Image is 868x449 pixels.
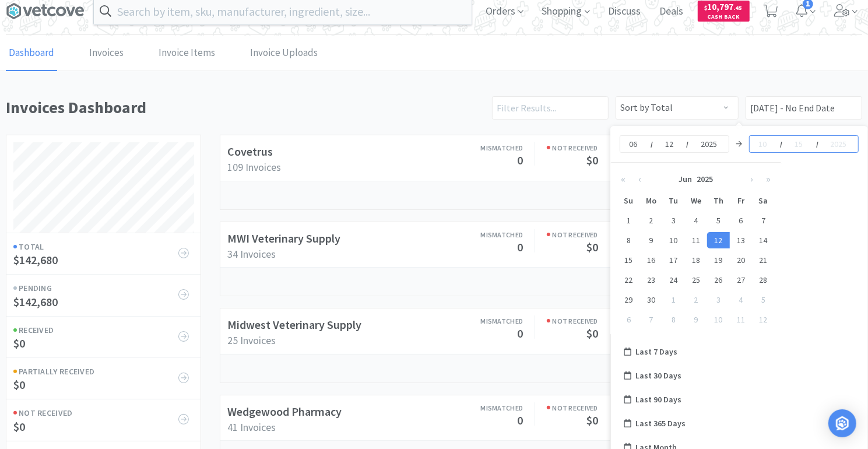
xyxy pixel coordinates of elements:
td: 2025-06-19 [707,250,730,270]
div: 1 [662,292,685,308]
td: 2025-06-23 [640,270,663,290]
td: 2025-07-04 [730,290,753,310]
div: Open Intercom Messenger [828,409,856,437]
td: 2025-06-07 [752,211,775,230]
a: Pending$142,680 [6,274,201,315]
div: 4 [730,292,753,308]
td: 2025-07-08 [662,310,685,329]
div: 24 [662,272,685,288]
span: $0 [13,336,25,350]
span: Cash Back [705,14,743,22]
a: Mismatched0 [459,315,523,341]
div: 28 [752,272,775,288]
div: 16 [640,252,663,268]
td: 2025-06-13 [730,230,753,250]
h6: Partial [598,142,662,153]
div: Last 90 Days [617,388,694,412]
span: $ [705,4,708,12]
a: Received$0 [6,316,201,357]
button: » [760,167,777,191]
a: Not Received$0 [547,315,598,341]
h6: Partial [598,402,662,413]
input: 17 [664,138,676,150]
div: 6 [730,212,753,229]
h1: Invoices Dashboard [6,94,485,121]
h6: Partially Received [13,365,183,378]
a: Invoice Items [156,36,218,71]
td: 2025-07-07 [640,310,663,329]
td: 2025-06-10 [662,230,685,250]
div: 5 [752,292,775,308]
div: 6 [617,311,640,328]
td: 2025-06-11 [685,230,708,250]
span: 10,797 [705,1,743,12]
h6: Pending [13,282,183,294]
span: 41 Invoices [227,420,276,434]
td: 2025-07-01 [662,290,685,310]
th: Mo [640,191,663,211]
span: 0 [517,153,523,167]
a: Covetrus [227,144,273,159]
a: Not Received$0 [6,399,201,440]
th: Su [617,191,640,211]
div: 8 [617,232,640,248]
a: Invoices [86,36,126,71]
input: Select date range [746,96,862,120]
span: 0 [517,413,523,427]
input: 07 [628,138,639,150]
div: 15 [617,252,640,268]
h6: Mismatched [459,229,523,240]
div: 2 [685,292,708,308]
h6: Mismatched [459,142,523,153]
a: Not Received$0 [547,402,598,427]
div: 17 [662,252,685,268]
td: 2025-06-21 [752,250,775,270]
div: 1 [617,212,640,229]
div: 29 [617,292,640,308]
div: 20 [730,252,753,268]
td: 2025-07-09 [685,310,708,329]
span: $0 [586,326,598,341]
a: Discuss [604,6,646,17]
a: Deals [655,6,688,17]
a: MWI Veterinary Supply [227,231,340,245]
div: 25 [685,272,708,288]
span: $142,680 [13,294,58,309]
div: 12 [752,311,775,328]
td: 2025-06-28 [752,270,775,290]
a: Partially Received$0 [6,357,201,399]
td: 2025-06-05 [707,211,730,230]
input: 15 [793,138,805,150]
td: 2025-06-06 [730,211,753,230]
span: 25 Invoices [227,334,276,347]
div: 5 [707,212,730,229]
div: 11 [685,232,708,248]
td: 2025-07-10 [707,310,730,329]
input: 2025 [830,138,851,150]
div: 2 [640,212,663,229]
div: Last 7 Days [617,340,694,364]
span: . 45 [734,4,743,12]
div: 8 [662,311,685,328]
td: 2025-06-01 [617,211,640,230]
td: 2025-06-03 [662,211,685,230]
div: / [651,139,653,149]
button: › [743,167,760,191]
div: / [687,139,689,149]
td: 2025-06-27 [730,270,753,290]
td: 2025-06-12 [707,230,730,250]
div: / [816,139,818,149]
th: Fr [730,191,753,211]
td: 2025-07-05 [752,290,775,310]
span: 0 [517,326,523,341]
a: Dashboard [6,36,57,71]
h6: Not Received [547,142,598,153]
a: Not Received$0 [547,229,598,254]
div: 11 [730,311,753,328]
span: $0 [586,413,598,427]
div: 10 [707,311,730,328]
a: Not Received$0 [547,142,598,167]
h6: Mismatched [459,402,523,413]
a: Partial$0 [598,315,662,341]
h6: Not Received [13,406,183,419]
